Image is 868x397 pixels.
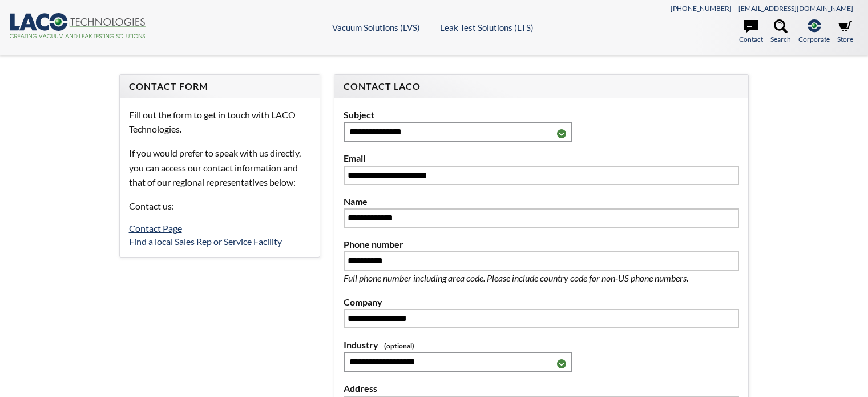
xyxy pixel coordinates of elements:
[129,236,282,247] a: Find a local Sales Rep or Service Facility
[837,19,853,45] a: Store
[344,295,740,310] label: Company
[129,81,310,93] h4: Contact Form
[129,146,310,190] p: If you would prefer to speak with us directly, you can access our contact information and that of...
[129,199,310,214] p: Contact us:
[129,107,310,137] p: Fill out the form to get in touch with LACO Technologies.
[671,4,732,13] a: [PHONE_NUMBER]
[332,22,420,33] a: Vacuum Solutions (LVS)
[344,107,740,122] label: Subject
[129,223,182,234] a: Contact Page
[344,381,740,396] label: Address
[770,19,791,45] a: Search
[440,22,534,33] a: Leak Test Solutions (LTS)
[738,4,853,13] a: [EMAIL_ADDRESS][DOMAIN_NAME]
[344,151,740,166] label: Email
[798,34,830,45] span: Corporate
[739,19,763,45] a: Contact
[344,81,740,93] h4: Contact LACO
[344,237,740,252] label: Phone number
[344,338,740,352] label: Industry
[344,271,726,286] p: Full phone number including area code. Please include country code for non-US phone numbers.
[344,194,740,209] label: Name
